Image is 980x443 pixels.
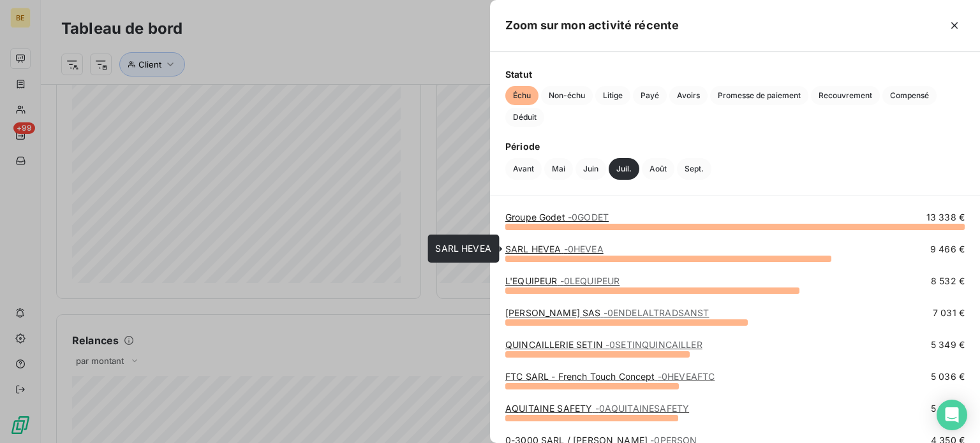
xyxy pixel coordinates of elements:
[669,86,708,105] button: Avoirs
[926,211,965,224] span: 13 338 €
[931,402,965,415] span: 5 020 €
[564,243,604,254] span: - 0HEVEA
[930,243,965,256] span: 9 466 €
[505,403,689,414] a: AQUITAINE SAFETY
[505,243,604,254] a: SARL HEVEA
[633,86,667,105] button: Payé
[505,275,620,286] a: L'EQUIPEUR
[677,158,711,180] button: Sept.
[937,400,967,430] div: Open Intercom Messenger
[931,275,965,287] span: 8 532 €
[560,275,620,286] span: - 0LEQUIPEUR
[505,68,965,81] span: Statut
[931,370,965,383] span: 5 036 €
[568,212,609,222] span: - 0GODET
[505,140,965,153] span: Période
[505,86,538,105] button: Échu
[505,17,679,34] h5: Zoom sur mon activité récente
[505,108,544,127] button: Déduit
[642,158,674,180] button: Août
[505,307,709,318] a: [PERSON_NAME] SAS
[933,307,965,319] span: 7 031 €
[541,86,593,105] button: Non-échu
[435,243,491,254] span: SARL HEVEA
[882,86,937,105] button: Compensé
[595,86,630,105] button: Litige
[505,158,542,180] button: Avant
[505,371,715,382] a: FTC SARL - French Touch Concept
[609,158,639,180] button: Juil.
[658,371,715,382] span: - 0HEVEAFTC
[710,86,808,105] button: Promesse de paiement
[575,158,606,180] button: Juin
[605,339,702,350] span: - 0SETINQUINCAILLER
[505,339,702,350] a: QUINCAILLERIE SETIN
[811,86,880,105] button: Recouvrement
[931,338,965,351] span: 5 349 €
[604,307,709,318] span: - 0ENDELALTRADSANST
[544,158,573,180] button: Mai
[595,403,690,414] span: - 0AQUITAINESAFETY
[505,212,609,222] a: Groupe Godet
